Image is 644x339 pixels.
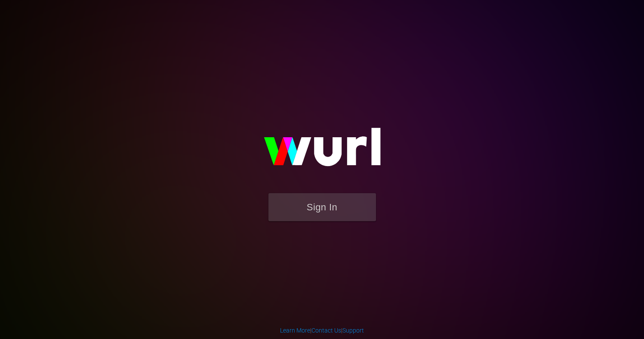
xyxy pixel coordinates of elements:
[342,327,364,334] a: Support
[311,327,341,334] a: Contact Us
[236,109,408,193] img: wurl-logo-on-black-223613ac3d8ba8fe6dc639794a292ebdb59501304c7dfd60c99c58986ef67473.svg
[268,193,376,221] button: Sign In
[280,326,364,335] div: | |
[280,327,310,334] a: Learn More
